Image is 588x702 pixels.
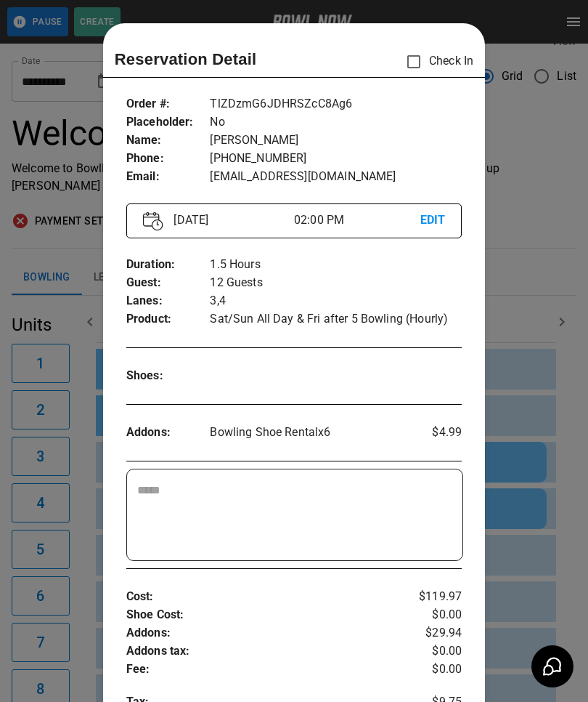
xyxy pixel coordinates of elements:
p: TlZDzmG6JDHRSZcC8Ag6 [210,95,462,113]
p: Name : [126,132,211,150]
p: $119.97 [406,588,462,606]
p: Addons : [126,624,406,642]
p: Guest : [126,274,211,292]
p: Reservation Detail [115,47,257,71]
p: EDIT [420,211,446,230]
p: $4.99 [406,424,462,441]
p: Bowling Shoe Rental x 6 [210,424,406,441]
p: [PHONE_NUMBER] [210,150,462,168]
p: $0.00 [406,606,462,624]
p: [PERSON_NAME] [210,132,462,150]
p: $0.00 [406,642,462,661]
p: 3,4 [210,292,462,310]
p: Lanes : [126,292,211,310]
p: Shoe Cost : [126,606,406,624]
p: Addons tax : [126,642,406,661]
p: 02:00 PM [294,211,420,229]
p: 1.5 Hours [210,256,462,274]
p: Duration : [126,256,211,274]
p: Order # : [126,95,211,113]
p: Phone : [126,150,211,168]
p: Cost : [126,588,406,606]
img: Vector [143,211,163,231]
p: Product : [126,310,211,328]
p: No [210,113,462,132]
p: 12 Guests [210,274,462,292]
p: Fee : [126,661,406,679]
p: Placeholder : [126,113,211,132]
p: $29.94 [406,624,462,642]
p: Addons : [126,424,211,442]
p: [DATE] [168,211,294,229]
p: Shoes : [126,367,211,385]
p: [EMAIL_ADDRESS][DOMAIN_NAME] [210,168,462,186]
p: Sat/Sun All Day & Fri after 5 Bowling (Hourly) [210,310,462,328]
p: Check In [399,47,473,77]
p: Email : [126,168,211,186]
p: $0.00 [406,661,462,679]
